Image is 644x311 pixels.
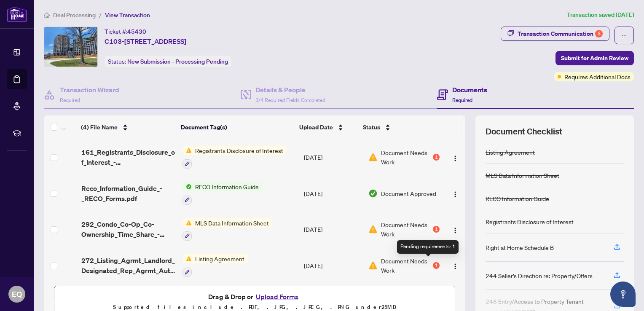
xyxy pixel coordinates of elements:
button: Submit for Admin Review [555,51,634,65]
div: 1 [433,262,440,269]
span: Status [363,123,380,132]
span: 272_Listing_Agrmt_Landlord_Designated_Rep_Agrmt_Auth_to_Offer_for_Lease_-_PropTx-[PERSON_NAME].pdf [81,255,176,276]
div: MLS Data Information Sheet [486,171,559,180]
span: C103-[STREET_ADDRESS] [105,36,186,46]
td: [DATE] [301,212,365,248]
span: New Submission - Processing Pending [127,58,228,65]
div: 1 [433,226,440,233]
img: Status Icon [182,254,192,263]
button: Status IconListing Agreement [182,254,248,277]
button: Status IconRegistrants Disclosure of Interest [182,146,287,169]
div: Right at Home Schedule B [486,243,554,252]
img: Logo [452,227,459,234]
button: Logo [448,223,462,236]
td: [DATE] [301,139,365,175]
th: Document Tag(s) [177,115,296,139]
span: 292_Condo_Co-Op_Co-Ownership_Time_Share_-_Lease_Sub-Lease_MLS_Data_Information_Form_-_PropTx-[PER... [81,219,176,239]
span: Registrants Disclosure of Interest [192,146,287,155]
div: RECO Information Guide [486,194,549,203]
h4: Transaction Wizard [60,85,119,95]
span: 45430 [127,28,146,35]
img: Document Status [368,261,378,270]
img: Document Status [368,189,378,198]
button: Transaction Communication3 [501,27,609,41]
th: Status [360,115,437,139]
span: Drag & Drop or [208,291,301,302]
span: RECO Information Guide [192,182,262,191]
h4: Documents [452,85,487,95]
span: Document Needs Work [381,148,432,166]
span: Document Checklist [486,126,562,137]
span: Document Needs Work [381,256,432,275]
img: IMG-N12294824_1.jpg [44,27,97,67]
article: Transaction saved [DATE] [567,10,634,20]
button: Logo [448,150,462,164]
span: ellipsis [621,32,627,38]
span: 161_Registrants_Disclosure_of_Interest_-_Disposition_of_Property_-_PropTx-[PERSON_NAME] 4 EXECUTE... [81,147,176,167]
img: Status Icon [182,146,192,155]
span: Reco_Information_Guide_-_RECO_Forms.pdf [81,183,176,204]
span: home [44,12,50,18]
button: Status IconMLS Data Information Sheet [182,218,272,241]
span: EQ [12,288,22,300]
th: (4) File Name [78,115,177,139]
div: Transaction Communication [518,27,603,40]
img: Document Status [368,225,378,234]
th: Upload Date [296,115,360,139]
span: 3/4 Required Fields Completed [255,97,325,103]
img: Logo [452,191,459,198]
div: Status: [105,56,231,67]
span: Required [452,97,472,103]
div: 3 [595,30,603,38]
div: Listing Agreement [486,147,535,157]
span: Requires Additional Docs [564,72,631,81]
span: Document Needs Work [381,220,432,239]
span: Upload Date [299,123,333,132]
div: Ticket #: [105,27,146,36]
span: Submit for Admin Review [561,51,628,65]
td: [DATE] [301,247,365,284]
img: logo [7,6,27,22]
div: Pending requirements: 1 [397,240,459,254]
div: Registrants Disclosure of Interest [486,217,574,226]
span: Listing Agreement [192,254,248,263]
img: Logo [452,263,459,270]
img: Status Icon [182,218,192,228]
span: (4) File Name [81,123,118,132]
button: Upload Forms [253,291,301,302]
button: Logo [448,187,462,200]
span: MLS Data Information Sheet [192,218,272,228]
button: Status IconRECO Information Guide [182,182,262,205]
h4: Details & People [255,85,325,95]
div: 1 [433,154,440,161]
img: Logo [452,155,459,162]
img: Document Status [368,153,378,162]
span: View Transaction [105,11,150,19]
div: 244 Seller’s Direction re: Property/Offers [486,271,593,280]
button: Open asap [610,282,636,307]
span: Document Approved [381,189,436,198]
td: [DATE] [301,175,365,212]
li: / [99,10,102,20]
button: Logo [448,259,462,272]
img: Status Icon [182,182,192,191]
span: Deal Processing [53,11,96,19]
span: Required [60,97,80,103]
